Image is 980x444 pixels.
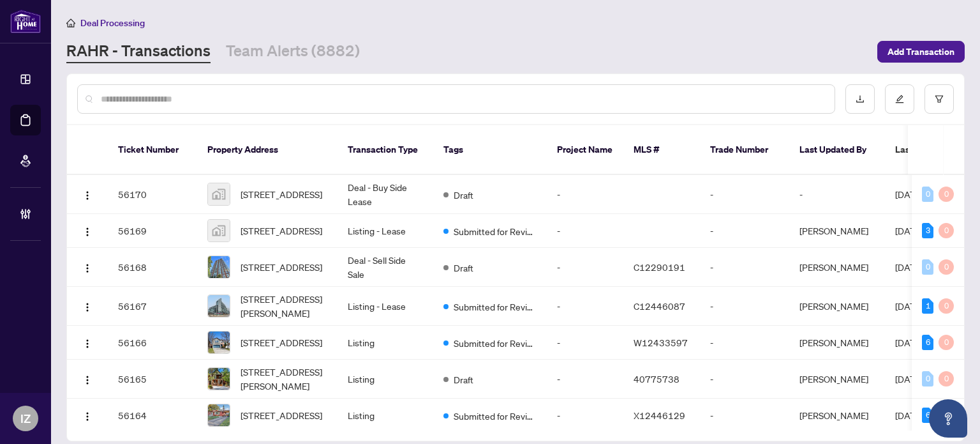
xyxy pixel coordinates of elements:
img: Logo [82,339,93,349]
td: - [547,214,623,248]
button: Logo [77,184,98,204]
span: edit [895,95,904,103]
td: Listing - Lease [338,287,433,326]
th: Trade Number [700,125,789,175]
td: 56165 [108,360,197,399]
td: [PERSON_NAME] [789,248,885,287]
td: - [700,287,789,326]
span: Deal Processing [80,17,145,29]
span: Draft [454,261,473,275]
img: thumbnail-img [208,256,230,278]
div: 0 [939,335,954,350]
img: Logo [82,375,93,385]
div: 1 [922,298,933,314]
img: thumbnail-img [208,183,230,205]
div: 0 [922,371,933,387]
div: 0 [939,223,954,238]
td: 56166 [108,326,197,360]
th: Tags [433,125,547,175]
th: MLS # [623,125,700,175]
button: Logo [77,369,98,389]
button: Logo [77,257,98,277]
td: [PERSON_NAME] [789,214,885,248]
button: filter [924,84,954,114]
td: [PERSON_NAME] [789,360,885,399]
button: edit [885,84,914,114]
th: Property Address [197,125,338,175]
td: - [547,287,623,326]
span: X12446129 [634,410,685,421]
td: [PERSON_NAME] [789,399,885,433]
div: 0 [939,371,954,387]
td: - [547,326,623,360]
div: 6 [922,408,933,423]
button: Logo [77,220,98,241]
td: [PERSON_NAME] [789,326,885,360]
span: [STREET_ADDRESS] [241,408,322,422]
img: Logo [82,190,93,201]
th: Ticket Number [108,125,197,175]
td: 56167 [108,287,197,326]
img: thumbnail-img [208,332,230,353]
td: - [547,248,623,287]
div: 6 [922,335,933,350]
span: [DATE] [895,373,923,385]
span: [STREET_ADDRESS] [241,224,322,238]
td: - [547,175,623,214]
img: logo [10,10,41,33]
span: [STREET_ADDRESS] [241,260,322,274]
img: Logo [82,227,93,237]
td: - [700,175,789,214]
button: Logo [77,405,98,425]
td: [PERSON_NAME] [789,287,885,326]
td: - [547,399,623,433]
div: 0 [922,259,933,275]
td: Deal - Buy Side Lease [338,175,433,214]
td: - [700,248,789,287]
span: home [66,19,75,27]
button: Open asap [929,399,967,438]
span: [DATE] [895,188,923,200]
span: Submitted for Review [454,409,537,423]
span: filter [935,95,944,103]
span: Submitted for Review [454,300,537,314]
td: Listing [338,399,433,433]
span: IZ [20,410,31,427]
td: - [700,360,789,399]
span: [STREET_ADDRESS] [241,335,322,349]
span: Draft [454,372,473,387]
td: - [700,399,789,433]
div: 0 [939,187,954,202]
td: 56164 [108,399,197,433]
span: W12433597 [634,337,688,348]
td: - [700,214,789,248]
span: [DATE] [895,261,923,273]
span: Draft [454,188,473,202]
span: [STREET_ADDRESS] [241,187,322,201]
span: Submitted for Review [454,336,537,350]
td: - [547,360,623,399]
span: [DATE] [895,300,923,312]
td: 56169 [108,214,197,248]
span: Add Transaction [887,42,954,62]
td: - [789,175,885,214]
img: thumbnail-img [208,404,230,426]
span: Last Modified Date [895,142,973,157]
td: - [700,326,789,360]
span: [DATE] [895,337,923,348]
th: Project Name [547,125,623,175]
a: RAHR - Transactions [66,40,211,63]
img: Logo [82,302,93,312]
img: thumbnail-img [208,368,230,390]
td: Deal - Sell Side Sale [338,248,433,287]
td: 56168 [108,248,197,287]
div: 0 [939,259,954,275]
span: download [856,95,865,103]
div: 0 [922,187,933,202]
button: Add Transaction [877,41,965,63]
img: thumbnail-img [208,295,230,317]
span: [DATE] [895,410,923,421]
span: [STREET_ADDRESS][PERSON_NAME] [241,365,327,393]
span: C12290191 [634,261,685,273]
img: thumbnail-img [208,220,230,241]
